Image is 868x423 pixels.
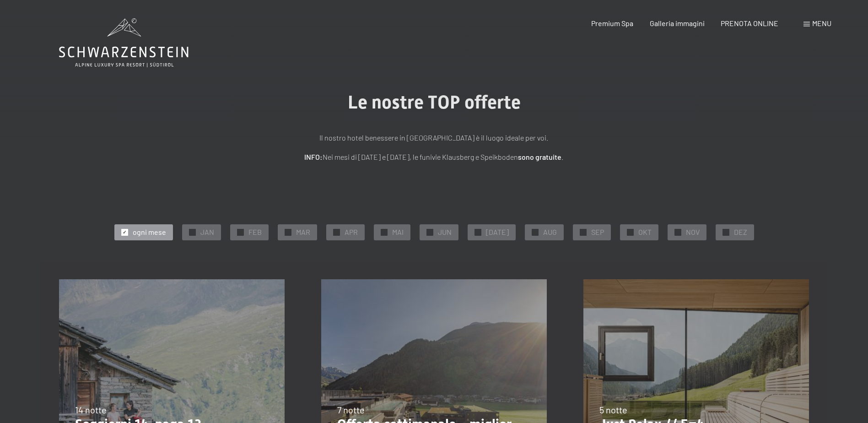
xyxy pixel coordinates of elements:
[200,227,214,237] span: JAN
[345,227,358,237] span: APR
[248,227,262,237] span: FEB
[591,19,633,27] a: Premium Spa
[133,227,166,237] span: ogni mese
[428,229,431,235] span: ✓
[724,229,728,235] span: ✓
[286,229,290,235] span: ✓
[638,227,652,237] span: OKT
[628,229,632,235] span: ✓
[543,227,557,237] span: AUG
[591,227,604,237] span: SEP
[812,19,831,27] span: Menu
[337,404,365,415] span: 7 notte
[190,229,194,235] span: ✓
[581,229,585,235] span: ✓
[650,19,705,27] a: Galleria immagini
[392,227,404,237] span: MAI
[75,404,107,415] span: 14 notte
[518,152,561,161] strong: sono gratuite
[348,92,521,113] span: Le nostre TOP offerte
[205,132,663,144] p: Il nostro hotel benessere in [GEOGRAPHIC_DATA] è il luogo ideale per voi.
[438,227,452,237] span: JUN
[334,229,338,235] span: ✓
[686,227,700,237] span: NOV
[238,229,242,235] span: ✓
[486,227,509,237] span: [DATE]
[304,152,323,161] strong: INFO:
[476,229,480,235] span: ✓
[734,227,747,237] span: DEZ
[123,229,126,235] span: ✓
[382,229,386,235] span: ✓
[721,19,778,27] a: PRENOTA ONLINE
[296,227,310,237] span: MAR
[599,404,627,415] span: 5 notte
[676,229,679,235] span: ✓
[533,229,537,235] span: ✓
[205,151,663,163] p: Nei mesi di [DATE] e [DATE], le funivie Klausberg e Speikboden .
